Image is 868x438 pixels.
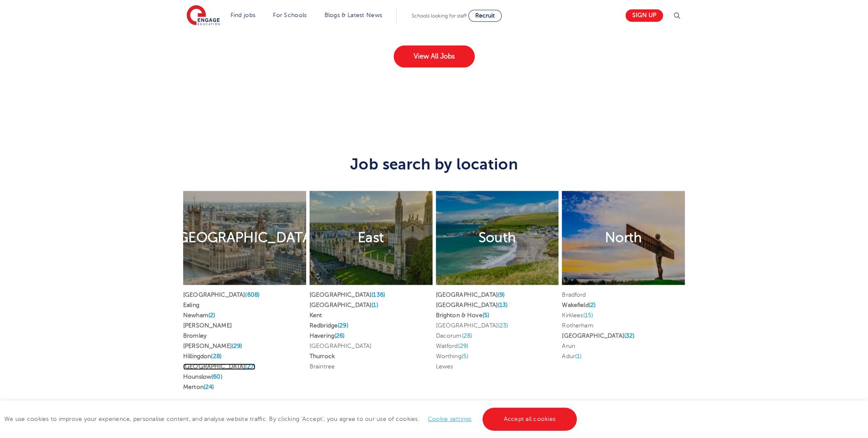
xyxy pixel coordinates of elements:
[498,292,505,298] span: (9)
[583,312,593,318] span: (15)
[436,292,505,298] a: [GEOGRAPHIC_DATA](9)
[412,13,467,19] span: Schools looking for staff
[183,322,232,329] a: [PERSON_NAME]
[436,362,559,372] li: Lewes
[231,12,256,18] a: Find jobs
[482,312,489,318] span: (5)
[436,302,508,308] a: [GEOGRAPHIC_DATA](13)
[436,341,559,351] li: Watford
[187,5,220,26] img: Engage Education
[183,384,214,390] a: Merton(24)
[468,10,502,22] a: Recruit
[310,353,335,359] a: Thurrock
[436,331,559,341] li: Dacorum
[310,302,378,308] a: [GEOGRAPHIC_DATA](1)
[394,45,475,67] a: View All Jobs
[562,302,596,308] a: Wakefield(2)
[624,333,635,339] span: (32)
[428,416,472,422] a: Cookie settings
[482,408,577,431] a: Accept all cookies
[208,312,215,318] span: (2)
[562,290,685,300] li: Bradford
[475,12,495,19] span: Recruit
[181,138,687,173] h3: Job search by location
[324,12,383,18] a: Blogs & Latest News
[462,353,468,359] span: (5)
[498,302,508,308] span: (13)
[562,341,685,351] li: Arun
[183,292,260,298] a: [GEOGRAPHIC_DATA](608)
[204,384,214,390] span: (24)
[183,333,207,339] a: Bromley
[589,302,596,308] span: (2)
[183,363,255,370] a: [GEOGRAPHIC_DATA](27)
[245,363,255,370] span: (27)
[562,321,685,331] li: Rotherham
[575,353,582,359] span: (1)
[625,9,663,22] a: Sign up
[562,310,685,321] li: Kirklees
[436,321,559,331] li: [GEOGRAPHIC_DATA]
[310,322,348,329] a: Redbridge(29)
[605,229,642,247] h2: North
[310,312,322,318] a: Kent
[358,229,384,247] h2: East
[273,12,307,18] a: For Schools
[310,341,433,351] li: [GEOGRAPHIC_DATA]
[174,229,315,247] h2: [GEOGRAPHIC_DATA]
[562,333,634,339] a: [GEOGRAPHIC_DATA](32)
[4,416,579,422] span: We use cookies to improve your experience, personalise content, and analyse website traffic. By c...
[436,351,559,362] li: Worthing
[183,302,199,308] a: Ealing
[183,312,215,318] a: Newham(2)
[462,333,473,339] span: (28)
[183,343,242,349] a: [PERSON_NAME](29)
[245,292,260,298] span: (608)
[479,229,516,247] h2: South
[232,343,243,349] span: (29)
[183,353,222,359] a: Hillingdon(28)
[211,374,222,380] span: (60)
[371,292,385,298] span: (136)
[211,353,222,359] span: (28)
[498,322,509,329] span: (23)
[310,362,433,372] li: Braintree
[183,374,222,380] a: Hounslow(60)
[562,351,685,362] li: Adur
[371,302,378,308] span: (1)
[436,312,490,318] a: Brighton & Hove(5)
[338,322,348,329] span: (29)
[458,343,469,349] span: (29)
[310,292,385,298] a: [GEOGRAPHIC_DATA](136)
[310,333,345,339] a: Havering(26)
[334,333,345,339] span: (26)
